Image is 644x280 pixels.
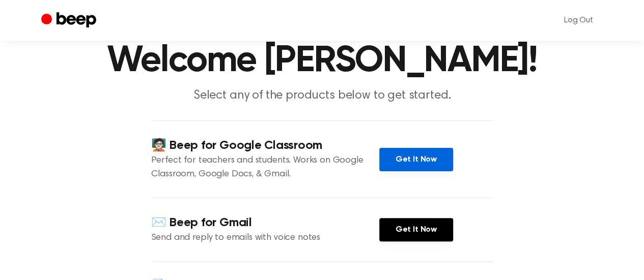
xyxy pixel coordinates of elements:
[127,87,518,104] p: Select any of the products below to get started.
[379,148,453,171] a: Get It Now
[151,231,379,245] p: Send and reply to emails with voice notes
[379,218,453,241] a: Get It Now
[62,43,583,79] h1: Welcome [PERSON_NAME]!
[151,154,379,181] p: Perfect for teachers and students. Works on Google Classroom, Google Docs, & Gmail.
[41,11,99,30] a: Beep
[151,137,379,154] h4: 🧑🏻‍🏫 Beep for Google Classroom
[151,214,379,231] h4: ✉️ Beep for Gmail
[554,8,603,33] a: Log Out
